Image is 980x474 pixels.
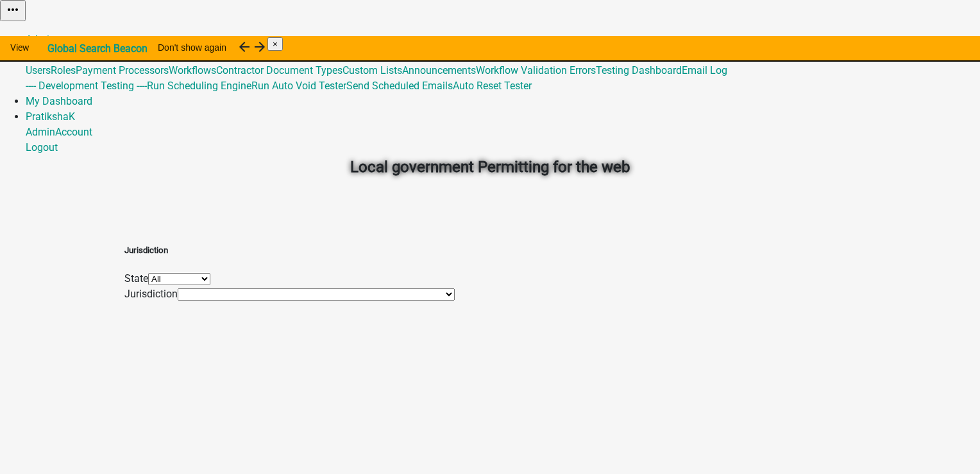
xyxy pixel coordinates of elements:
span: × [273,39,278,49]
button: Don't show again [148,36,237,59]
label: Jurisdiction [124,288,178,300]
i: arrow_back [237,39,252,55]
h5: Jurisdiction [124,244,455,257]
label: State [124,272,148,285]
i: arrow_forward [252,39,267,55]
button: Close [267,37,283,51]
strong: Global Search Beacon [47,42,148,55]
h2: Local government Permitting for the web [134,155,846,179]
